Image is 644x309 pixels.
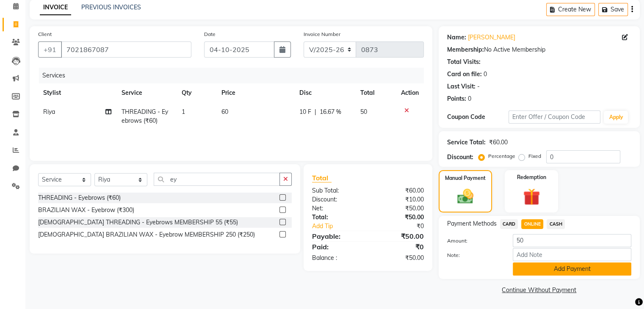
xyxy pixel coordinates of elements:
div: Services [39,68,430,83]
label: Fixed [528,152,541,160]
label: Note: [441,251,506,259]
th: Action [396,83,424,102]
a: PREVIOUS INVOICES [81,3,141,11]
div: ₹60.00 [368,186,430,195]
span: CARD [500,219,518,229]
span: THREADING - Eyebrows (₹60) [122,108,168,124]
div: Payable: [306,231,368,241]
button: +91 [38,41,62,58]
th: Disc [294,83,355,102]
div: Total: [306,213,368,222]
div: No Active Membership [447,45,631,54]
span: 16.67 % [320,108,341,116]
div: ₹60.00 [489,138,508,147]
div: 0 [484,70,487,79]
div: Name: [447,33,466,42]
span: Total [312,174,332,182]
label: Amount: [441,237,506,245]
label: Date [204,30,216,38]
span: ONLINE [521,219,543,229]
div: ₹0 [378,222,430,231]
div: 0 [468,94,471,103]
span: Riya [43,108,55,116]
button: Create New [546,3,595,16]
div: Discount: [447,153,473,162]
input: Amount [513,234,631,247]
div: [DEMOGRAPHIC_DATA] BRAZILIAN WAX - Eyebrow MEMBERSHIP 250 (₹250) [38,230,255,239]
div: Last Visit: [447,82,475,91]
input: Enter Offer / Coupon Code [509,110,601,124]
span: Payment Methods [447,219,497,228]
a: Continue Without Payment [440,286,638,295]
a: [PERSON_NAME] [468,33,515,42]
img: _cash.svg [452,187,478,206]
div: - [477,82,480,91]
div: Service Total: [447,138,486,147]
div: Card on file: [447,70,482,79]
div: ₹50.00 [368,231,430,241]
div: [DEMOGRAPHIC_DATA] THREADING - Eyebrows MEMBERSHIP 55 (₹55) [38,218,238,227]
label: Percentage [488,152,515,160]
span: 1 [182,108,185,116]
input: Search by Name/Mobile/Email/Code [61,41,191,58]
div: Coupon Code [447,113,509,121]
span: 50 [360,108,367,116]
div: ₹50.00 [368,204,430,213]
div: Paid: [306,242,368,252]
span: 60 [221,108,228,116]
th: Total [355,83,395,102]
div: BRAZILIAN WAX - Eyebrow (₹300) [38,206,134,215]
div: ₹50.00 [368,213,430,222]
div: ₹10.00 [368,195,430,204]
label: Manual Payment [445,174,486,182]
div: Total Visits: [447,58,481,66]
div: Discount: [306,195,368,204]
input: Search or Scan [154,173,280,186]
div: Points: [447,94,466,103]
input: Add Note [513,248,631,261]
div: Net: [306,204,368,213]
label: Invoice Number [304,30,340,38]
button: Apply [604,111,628,124]
span: 10 F [299,108,311,116]
span: | [315,108,316,116]
a: Add Tip [306,222,378,231]
img: _gift.svg [518,186,545,207]
div: Sub Total: [306,186,368,195]
div: THREADING - Eyebrows (₹60) [38,193,121,202]
th: Service [116,83,177,102]
div: Membership: [447,45,484,54]
th: Qty [177,83,216,102]
div: ₹50.00 [368,254,430,262]
div: Balance : [306,254,368,262]
label: Client [38,30,52,38]
th: Stylist [38,83,116,102]
span: CASH [547,219,565,229]
label: Redemption [517,174,546,181]
th: Price [216,83,294,102]
button: Add Payment [513,262,631,276]
div: ₹0 [368,242,430,252]
button: Save [598,3,628,16]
